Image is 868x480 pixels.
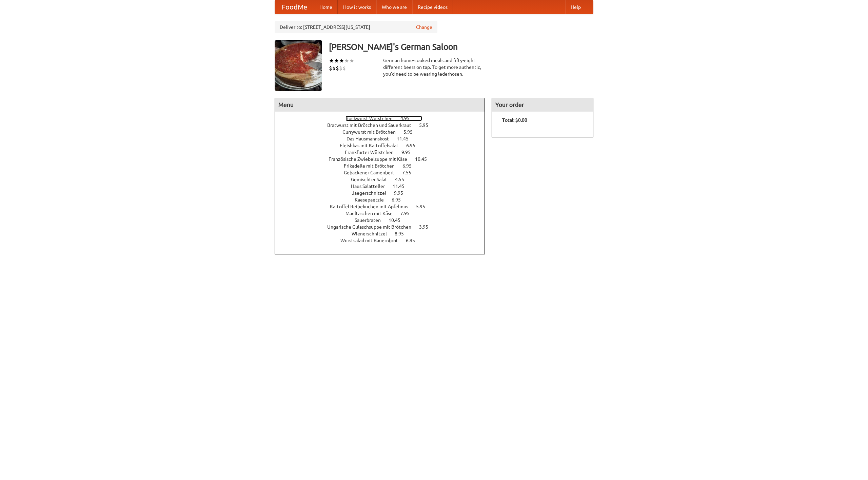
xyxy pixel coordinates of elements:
[340,238,405,243] span: Wurstsalad mit Bauernbrot
[352,231,416,236] a: Wienerschnitzel 8.95
[355,197,391,203] span: Kaesepaetzle
[344,170,424,175] a: Gebackener Camenbert 7.55
[416,24,432,31] a: Change
[415,156,434,162] span: 10.45
[340,238,428,243] a: Wurstsalad mit Bauernbrot 6.95
[338,0,376,14] a: How it works
[394,190,410,196] span: 9.95
[352,190,416,196] a: Jaegerschnitzel 9.95
[406,238,422,243] span: 6.95
[340,143,428,148] a: Fleishkas mit Kartoffelsalat 6.95
[397,136,415,141] span: 11.45
[329,156,414,162] span: Französische Zwiebelsuppe mit Käse
[347,136,396,141] span: Das Hausmannskost
[327,224,441,230] a: Ungarische Gulaschsuppe mit Brötchen 3.95
[492,98,593,112] h4: Your order
[342,129,425,135] a: Currywurst mit Brötchen 5.95
[389,217,407,223] span: 10.45
[346,116,422,121] a: Bockwurst Würstchen 4.95
[565,0,586,14] a: Help
[403,129,419,135] span: 5.95
[402,170,418,175] span: 7.55
[347,136,421,141] a: Das Hausmannskost 11.45
[502,117,527,123] b: Total: $0.00
[275,21,437,33] div: Deliver to: [STREET_ADDRESS][US_STATE]
[395,231,411,236] span: 8.95
[275,40,322,91] img: angular.jpg
[416,204,432,209] span: 5.95
[339,57,344,64] li: ★
[332,64,336,72] li: $
[327,122,418,128] span: Bratwurst mit Brötchen und Sauerkraut
[419,122,435,128] span: 5.95
[330,204,438,209] a: Kartoffel Reibekuchen mit Apfelmus 5.95
[352,190,393,196] span: Jaegerschnitzel
[351,184,392,189] span: Haus Salatteller
[344,163,424,169] a: Frikadelle mit Brötchen 6.95
[346,211,399,216] span: Maultaschen mit Käse
[400,116,416,121] span: 4.95
[344,170,401,175] span: Gebackener Camenbert
[355,217,388,223] span: Sauerbraten
[351,184,417,189] a: Haus Salatteller 11.45
[346,211,422,216] a: Maultaschen mit Käse 7.95
[329,40,593,54] h3: [PERSON_NAME]'s German Saloon
[327,122,441,128] a: Bratwurst mit Brötchen und Sauerkraut 5.95
[339,64,342,72] li: $
[393,184,411,189] span: 11.45
[392,197,408,203] span: 6.95
[349,57,354,64] li: ★
[419,224,435,230] span: 3.95
[314,0,338,14] a: Home
[351,177,417,182] a: Gemischter Salat 4.55
[406,143,422,148] span: 6.95
[395,177,411,182] span: 4.55
[329,64,332,72] li: $
[355,217,413,223] a: Sauerbraten 10.45
[336,64,339,72] li: $
[352,231,394,236] span: Wienerschnitzel
[355,197,413,203] a: Kaesepaetzle 6.95
[345,150,400,155] span: Frankfurter Würstchen
[402,163,418,169] span: 6.95
[329,57,334,64] li: ★
[376,0,412,14] a: Who we are
[401,150,417,155] span: 9.95
[383,57,485,77] div: German home-cooked meals and fifty-eight different beers on tap. To get more authentic, you'd nee...
[346,116,399,121] span: Bockwurst Würstchen
[344,57,349,64] li: ★
[344,163,401,169] span: Frikadelle mit Brötchen
[342,64,346,72] li: $
[400,211,416,216] span: 7.95
[345,150,423,155] a: Frankfurter Würstchen 9.95
[330,204,415,209] span: Kartoffel Reibekuchen mit Apfelmus
[340,143,405,148] span: Fleishkas mit Kartoffelsalat
[275,98,485,112] h4: Menu
[351,177,394,182] span: Gemischter Salat
[329,156,439,162] a: Französische Zwiebelsuppe mit Käse 10.45
[334,57,339,64] li: ★
[342,129,402,135] span: Currywurst mit Brötchen
[412,0,453,14] a: Recipe videos
[275,0,314,14] a: FoodMe
[327,224,418,230] span: Ungarische Gulaschsuppe mit Brötchen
